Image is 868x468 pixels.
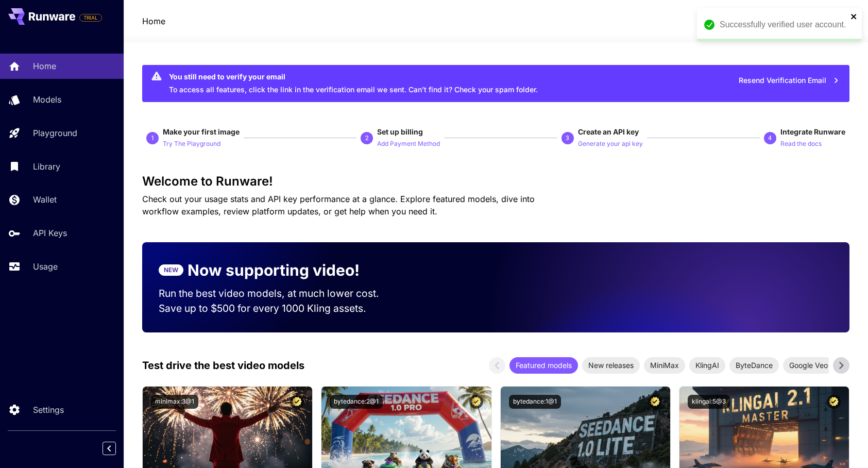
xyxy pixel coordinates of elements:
button: close [850,12,858,21]
p: Now supporting video! [188,259,360,282]
span: Set up billing [377,127,423,136]
p: Home [33,60,56,72]
span: Make your first image [163,127,240,136]
a: Home [142,15,165,27]
span: Add your payment card to enable full platform functionality. [79,11,102,24]
nav: breadcrumb [142,15,165,27]
span: Featured models [509,360,578,371]
p: Generate your api key [578,139,643,149]
p: Read the docs [780,139,822,149]
button: Add Payment Method [377,137,440,149]
p: Wallet [33,193,57,206]
button: Try The Playground [163,137,220,149]
span: Create an API key [578,127,639,136]
p: NEW [164,265,178,275]
div: Featured models [509,357,578,374]
p: 2 [365,133,369,143]
button: klingai:5@3 [688,395,730,409]
p: Models [33,93,61,106]
button: bytedance:1@1 [509,395,561,409]
button: Certified Model – Vetted for best performance and includes a commercial license. [827,395,841,409]
span: ByteDance [729,360,779,371]
p: Save up to $500 for every 1000 Kling assets. [159,301,399,316]
button: Collapse sidebar [103,442,116,455]
div: MiniMax [644,357,685,374]
span: KlingAI [689,360,725,371]
span: New releases [582,360,640,371]
button: Certified Model – Vetted for best performance and includes a commercial license. [290,395,304,409]
div: You still need to verify your email [169,71,538,82]
div: New releases [582,357,640,374]
button: bytedance:2@1 [330,395,383,409]
div: KlingAI [689,357,725,374]
div: Collapse sidebar [110,439,124,458]
p: Usage [33,260,58,273]
p: Add Payment Method [377,139,440,149]
span: TRIAL [80,14,101,22]
span: Google Veo [783,360,834,371]
p: Run the best video models, at much lower cost. [159,286,399,301]
p: API Keys [33,227,67,239]
p: 3 [566,133,569,143]
div: ByteDance [729,357,779,374]
h3: Welcome to Runware! [142,174,849,189]
p: Try The Playground [163,139,220,149]
button: minimax:3@1 [151,395,198,409]
span: MiniMax [644,360,685,371]
p: 4 [768,133,772,143]
div: To access all features, click the link in the verification email we sent. Can’t find it? Check yo... [169,68,538,99]
div: Google Veo [783,357,834,374]
span: Integrate Runware [780,127,845,136]
p: Test drive the best video models [142,358,304,373]
button: Certified Model – Vetted for best performance and includes a commercial license. [648,395,662,409]
button: Resend Verification Email [733,70,845,91]
p: Playground [33,127,77,139]
p: Settings [33,404,64,416]
button: Certified Model – Vetted for best performance and includes a commercial license. [469,395,483,409]
p: Library [33,160,60,173]
span: Check out your usage stats and API key performance at a glance. Explore featured models, dive int... [142,194,535,216]
button: Generate your api key [578,137,643,149]
div: Successfully verified user account. [720,19,847,31]
p: 1 [151,133,155,143]
button: Read the docs [780,137,822,149]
